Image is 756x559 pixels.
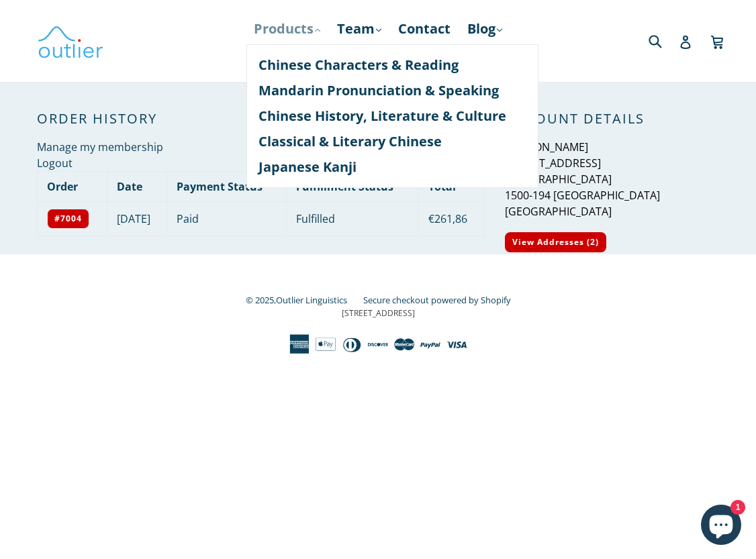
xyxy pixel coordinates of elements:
[505,111,719,127] h2: Account Details
[47,209,89,229] a: #7004
[505,139,719,219] p: [PERSON_NAME] [STREET_ADDRESS] [GEOGRAPHIC_DATA] 1500-194 [GEOGRAPHIC_DATA] [GEOGRAPHIC_DATA]
[107,171,167,201] th: Date
[37,21,104,60] img: Outlier Linguistics
[247,17,327,41] a: Products
[371,41,470,65] a: Course Login
[287,41,368,65] a: Resources
[276,294,347,306] a: Outlier Linguistics
[258,78,526,103] a: Mandarin Pronunciation & Speaking
[505,232,606,252] a: View Addresses (2)
[258,103,526,129] a: Chinese History, Literature & Culture
[246,294,361,306] small: © 2025,
[363,294,511,306] a: Secure checkout powered by Shopify
[167,201,287,236] td: Paid
[37,156,73,170] a: Logout
[107,201,167,236] td: [DATE]
[258,52,526,78] a: Chinese Characters & Reading
[697,505,745,548] inbox-online-store-chat: Shopify online store chat
[38,171,107,201] th: Order
[645,27,682,54] input: Search
[461,17,509,41] a: Blog
[330,17,388,41] a: Team
[258,129,526,154] a: Classical & Literary Chinese
[37,111,485,127] h2: Order History
[258,154,526,180] a: Japanese Kanji
[37,140,163,154] a: Manage my membership
[167,171,287,201] th: Payment Status
[286,201,418,236] td: Fulfilled
[391,17,457,41] a: Contact
[418,201,484,236] td: €261,86
[37,307,719,319] p: [STREET_ADDRESS]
